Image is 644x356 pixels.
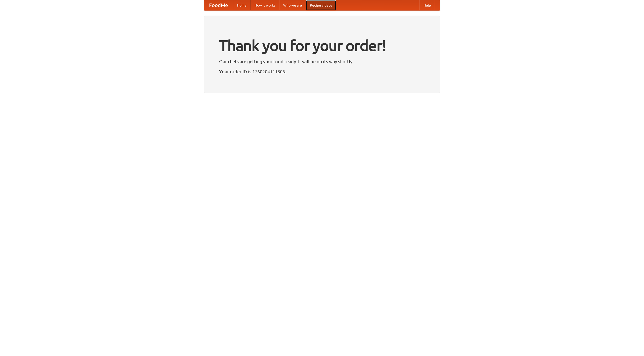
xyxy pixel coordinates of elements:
h1: Thank you for your order! [219,33,425,58]
a: How it works [251,0,279,10]
a: Recipe videos [306,0,336,10]
p: Your order ID is 1760204111806. [219,68,425,75]
a: Help [419,0,435,10]
a: FoodMe [204,0,233,10]
p: Our chefs are getting your food ready. It will be on its way shortly. [219,58,425,65]
a: Who we are [279,0,306,10]
a: Home [233,0,251,10]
